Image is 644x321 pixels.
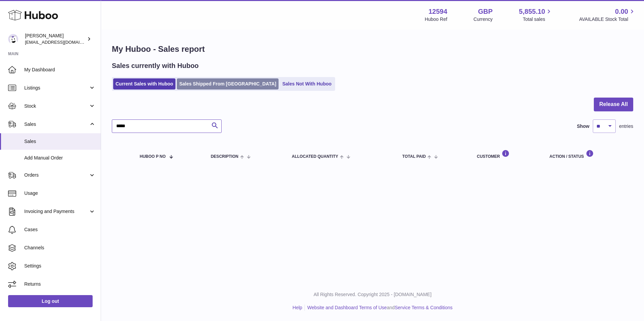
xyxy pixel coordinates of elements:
[8,34,18,44] img: internalAdmin-12594@internal.huboo.com
[24,263,96,269] span: Settings
[24,67,96,73] span: My Dashboard
[211,154,238,159] span: Description
[24,245,96,251] span: Channels
[24,155,96,161] span: Add Manual Order
[24,85,89,91] span: Listings
[549,150,626,159] div: Action / Status
[425,16,447,23] div: Huboo Ref
[474,16,493,23] div: Currency
[523,16,553,23] span: Total sales
[478,7,492,16] strong: GBP
[25,39,99,45] span: [EMAIL_ADDRESS][DOMAIN_NAME]
[579,7,636,23] a: 0.00 AVAILABLE Stock Total
[24,281,96,287] span: Returns
[577,123,589,130] label: Show
[305,305,452,311] li: and
[619,123,633,130] span: entries
[395,305,453,310] a: Service Terms & Conditions
[594,98,633,111] button: Release All
[615,7,628,16] span: 0.00
[113,78,175,90] a: Current Sales with Huboo
[112,61,199,70] h2: Sales currently with Huboo
[140,154,166,159] span: Huboo P no
[177,78,279,90] a: Sales Shipped From [GEOGRAPHIC_DATA]
[519,7,553,23] a: 5,855.10 Total sales
[428,7,447,16] strong: 12594
[24,138,96,145] span: Sales
[579,16,636,23] span: AVAILABLE Stock Total
[24,121,89,128] span: Sales
[402,154,426,159] span: Total paid
[24,226,96,233] span: Cases
[477,150,536,159] div: Customer
[307,305,387,310] a: Website and Dashboard Terms of Use
[280,78,334,90] a: Sales Not With Huboo
[293,305,302,310] a: Help
[24,103,89,109] span: Stock
[24,208,89,215] span: Invoicing and Payments
[24,190,96,197] span: Usage
[112,44,633,55] h1: My Huboo - Sales report
[8,295,93,307] a: Log out
[519,7,545,16] span: 5,855.10
[25,33,86,45] div: [PERSON_NAME]
[292,154,338,159] span: ALLOCATED Quantity
[24,172,89,178] span: Orders
[106,291,639,298] p: All Rights Reserved. Copyright 2025 - [DOMAIN_NAME]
